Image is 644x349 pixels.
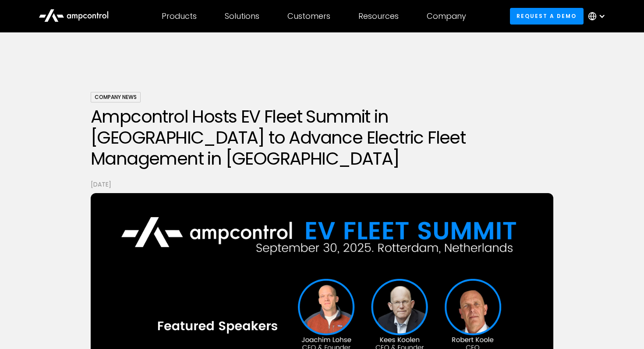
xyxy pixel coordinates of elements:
[287,11,330,21] div: Customers
[225,11,259,21] div: Solutions
[358,11,399,21] div: Resources
[427,11,466,21] div: Company
[162,11,197,21] div: Products
[91,92,141,102] div: Company News
[91,180,553,189] p: [DATE]
[510,8,584,24] a: Request a demo
[91,106,553,169] h1: Ampcontrol Hosts EV Fleet Summit in [GEOGRAPHIC_DATA] to Advance Electric Fleet Management in [GE...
